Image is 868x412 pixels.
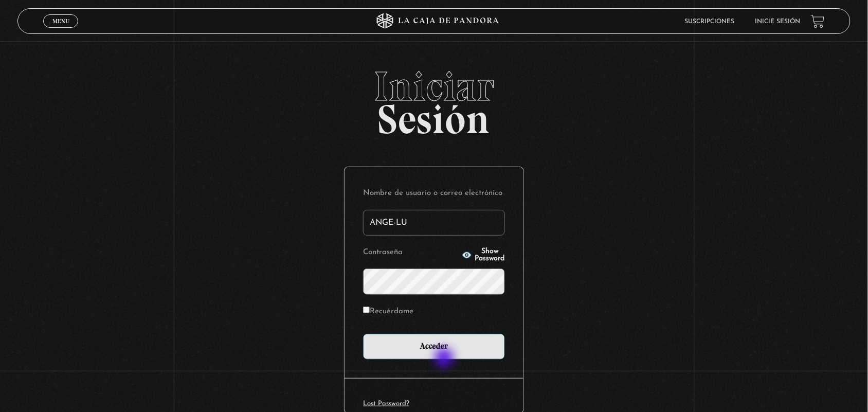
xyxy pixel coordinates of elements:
label: Contraseña [363,245,459,261]
a: Lost Password? [363,400,409,407]
h2: Sesión [17,66,851,132]
a: Suscripciones [685,19,735,25]
span: Show Password [475,248,505,262]
label: Nombre de usuario o correo electrónico [363,186,505,202]
button: Show Password [462,248,505,262]
span: Cerrar [49,27,73,34]
label: Recuérdame [363,304,413,320]
a: View your shopping cart [811,14,825,28]
a: Inicie sesión [755,19,801,25]
input: Recuérdame [363,307,370,313]
input: Acceder [363,334,505,360]
span: Iniciar [17,66,851,107]
span: Menu [52,18,69,24]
